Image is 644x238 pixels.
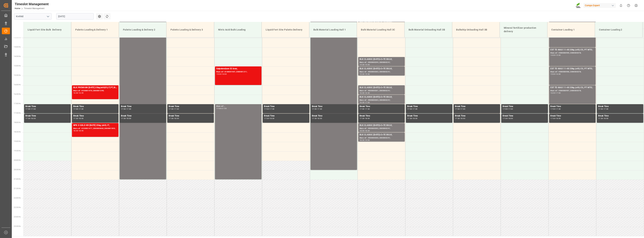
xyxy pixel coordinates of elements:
div: 14:00 [550,54,555,56]
div: Bulk Material Loading Hall 3C [360,27,402,33]
div: - [30,118,31,119]
div: 17:00 [73,108,78,110]
span: 18:30 Hr [14,131,21,133]
div: - [269,118,269,119]
span: 14:30 Hr [14,55,21,57]
div: 17:30 [460,108,465,110]
div: Break Time [264,114,308,118]
div: 17:30 [365,108,370,110]
button: show 0 new notifications [617,2,625,9]
span: 21:30 Hr [14,188,21,189]
span: 15:30 Hr [14,74,21,76]
div: 16:00 [222,73,227,75]
div: Compo Expert [584,3,616,8]
div: Break Time [407,105,451,108]
div: 16:30 [360,102,364,103]
div: Timeslot Management [15,2,49,7]
div: Main ref : 4500000299, 2000000241; [360,61,403,64]
div: 17:00 [455,108,460,110]
div: Break Time [503,105,546,108]
div: 17:30 [121,118,126,119]
span: 20:30 Hr [14,169,21,171]
div: Nitric Acid Bulk Loading [217,27,259,33]
div: Break Time [312,105,356,108]
div: 17:00 [312,108,317,110]
div: Paletts Loading & Delivery 3 [169,27,211,33]
div: - [221,108,222,109]
div: Main ref : 4500000300, 2000000241; [360,137,403,139]
div: 15:00 [360,73,364,75]
div: - [460,108,460,110]
div: - [555,92,556,94]
div: 17:30 [25,118,30,119]
div: Break Time [455,105,499,108]
div: Break Time [360,105,403,108]
div: - [603,118,604,119]
div: 17:00 [121,108,126,110]
div: - [364,118,365,119]
div: 17:00 [407,108,412,110]
input: Type to search/select [14,13,52,20]
div: - [364,108,365,110]
div: 16:00 [360,92,364,94]
a: Home [15,7,20,10]
span: 21:00 Hr [14,178,21,180]
div: Main ref : 4500000304, 2000000241; [360,99,403,102]
div: Main ref : 4500000302, 2000000241; [360,127,403,130]
div: EST TE-MAX 11-48 20kg (x45) ES, PT MTO; [550,67,594,70]
div: Container Loading 2 [598,27,640,33]
div: 17:30 [73,118,78,119]
div: 17:00 [556,92,561,94]
div: EST TE-MAX 11-48 20kg (x45) ES, PT MTO; [550,48,594,52]
div: Break Time [598,105,642,108]
div: 17:00 [216,108,221,109]
div: Bulk Material Unloading Hall 3B [407,27,449,33]
div: Paletts Loading & Delivery 2 [122,27,164,33]
div: - [364,102,365,103]
div: BLK CLASSIC [DATE]+3+TE BULK; [360,124,403,127]
div: Break Time [169,105,212,108]
div: - [555,108,556,110]
span: 20:00 Hr [14,159,21,161]
div: 17:30 [174,108,179,110]
div: Paletts Loading & Delivery 1 [74,27,116,33]
div: Break Time [407,114,451,118]
div: Break Time [312,114,356,118]
div: 17:00 [25,108,30,110]
div: 17:00 [598,108,603,110]
div: 18:00 [317,118,322,119]
div: 17:30 [312,118,317,119]
div: 15:00 [216,73,221,75]
div: 17:30 [508,108,513,110]
div: Liquid Fert Site Bulk Delivery [26,27,68,33]
div: 15:00 [556,54,561,56]
div: Main ref : 6100001470, 2000001295; [73,89,117,92]
img: Screenshot%202023-09-29%20at%2010.02.21.png_1712312052.png [576,3,581,8]
div: 17:30 [169,118,174,119]
div: 17:30 [270,108,274,110]
div: BLK CLASSIC [DATE]+3+TE BULK; [360,58,403,61]
div: Break Time [455,114,499,118]
div: EST TE-MAX 11-48 20kg (x45) ES, PT MTO; [550,86,594,89]
div: 17:30 [550,118,555,119]
div: Break Time [25,114,69,118]
div: - [364,130,365,131]
div: 18:30 [360,139,364,141]
div: 17:00 [503,108,508,110]
span: 23:00 Hr [14,216,21,218]
div: Main ref : 6100001477, 2000000682;2000001303; [73,127,117,130]
button: Help Center [625,2,632,9]
div: 17:00 [264,108,269,110]
div: 21:00 [222,108,227,109]
div: 17:30 [503,118,508,119]
div: Salpetersäure 53 lose; [216,67,260,70]
div: 17:00 [365,102,370,103]
span: 16:30 Hr [14,93,21,95]
div: Main ref : , [216,105,260,108]
div: Main ref : 6100001407, 2000001211; [216,70,260,73]
div: Break Time [550,114,594,118]
div: Main ref : 4500000957, 2000000378; [550,89,594,92]
div: 18:45 [79,130,84,131]
div: - [555,54,556,56]
div: Break Time [360,114,403,118]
